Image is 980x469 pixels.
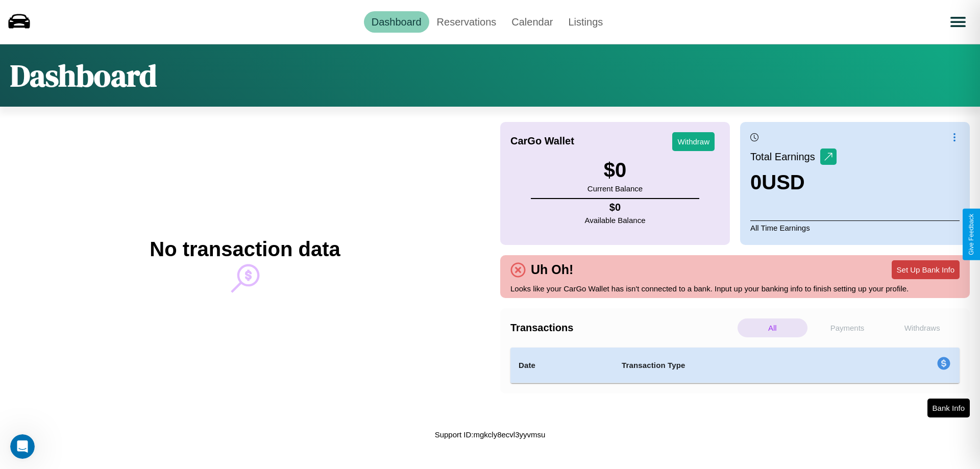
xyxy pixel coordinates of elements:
[429,11,504,33] a: Reservations
[150,238,340,261] h2: No transaction data
[927,399,970,417] button: Bank Info
[750,147,820,166] p: Total Earnings
[435,428,546,441] p: Support ID: mgkcly8ecvl3yyvmsu
[510,322,735,334] h4: Transactions
[944,8,972,36] button: Open menu
[585,202,646,213] h4: $ 0
[750,171,837,194] h3: 0 USD
[510,348,960,383] table: simple table
[587,159,643,182] h3: $ 0
[504,11,560,33] a: Calendar
[560,11,610,33] a: Listings
[738,318,807,337] p: All
[526,262,578,277] h4: Uh Oh!
[968,214,975,255] div: Give Feedback
[813,318,883,337] p: Payments
[510,135,574,147] h4: CarGo Wallet
[364,11,429,33] a: Dashboard
[10,434,35,459] iframe: Intercom live chat
[892,260,960,279] button: Set Up Bank Info
[887,318,957,337] p: Withdraws
[510,282,960,295] p: Looks like your CarGo Wallet has isn't connected to a bank. Input up your banking info to finish ...
[519,359,605,372] h4: Date
[587,182,643,195] p: Current Balance
[672,132,715,151] button: Withdraw
[10,55,157,96] h1: Dashboard
[622,359,853,372] h4: Transaction Type
[750,220,960,235] p: All Time Earnings
[585,213,646,227] p: Available Balance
